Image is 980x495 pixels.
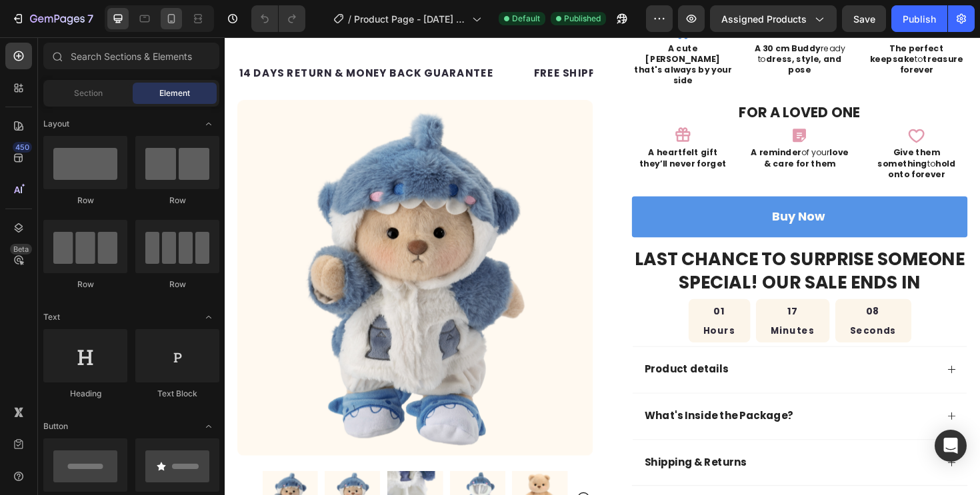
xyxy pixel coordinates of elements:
[433,71,785,90] p: For a loved one
[564,13,601,25] span: Published
[198,113,219,135] span: Toggle open
[225,37,980,495] iframe: Design area
[842,5,886,32] button: Save
[433,5,537,52] strong: A cute [PERSON_NAME] that's always by your side
[43,311,60,323] span: Text
[348,12,351,26] span: /
[159,87,190,99] span: Element
[135,195,219,207] div: Row
[507,282,541,298] div: 01
[891,5,947,32] button: Publish
[198,416,219,437] span: Toggle open
[13,142,32,153] div: 450
[721,12,807,26] span: Assigned Products
[431,169,787,212] button: Buy now
[557,117,662,140] p: of your
[561,5,631,18] strong: A 30 cm Buddy
[445,345,533,359] p: Product details
[557,7,662,41] p: ready to
[903,12,936,26] div: Publish
[710,5,837,32] button: Assigned Products
[663,304,711,318] p: Seconds
[935,430,967,462] div: Open Intercom Messenger
[557,116,611,129] strong: A reminder
[439,116,531,140] strong: A heartfelt gift they’ll never forget
[434,222,784,272] strong: Last chance to surprise someone special! Our sale ends iN
[43,118,69,130] span: Layout
[663,282,711,298] div: 08
[445,444,553,458] p: Shipping & Returns
[43,278,127,290] div: Row
[43,43,219,69] input: Search Sections & Elements
[507,304,541,318] p: Hours
[680,7,785,41] p: to
[512,13,540,25] span: Default
[43,420,68,432] span: Button
[354,12,467,26] span: Product Page - [DATE] 16:19:44
[680,117,785,151] p: to
[715,17,783,41] strong: treasure forever
[445,394,602,408] p: What's Inside the Package?
[198,306,219,328] span: Toggle open
[251,5,305,32] div: Undo/Redo
[573,17,653,41] strong: dress, style, and pose
[703,127,774,151] strong: hold onto forever
[571,116,661,140] strong: love & care for them
[43,388,127,400] div: Heading
[87,11,93,27] p: 7
[579,282,625,298] div: 17
[5,5,99,32] button: 7
[135,388,219,400] div: Text Block
[853,13,875,25] span: Save
[683,5,761,29] strong: The perfect keepsake
[10,244,32,254] div: Beta
[691,116,757,140] strong: Give them something
[74,87,103,99] span: Section
[579,304,625,318] p: Minutes
[43,195,127,207] div: Row
[580,182,636,199] div: Buy now
[135,278,219,290] div: Row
